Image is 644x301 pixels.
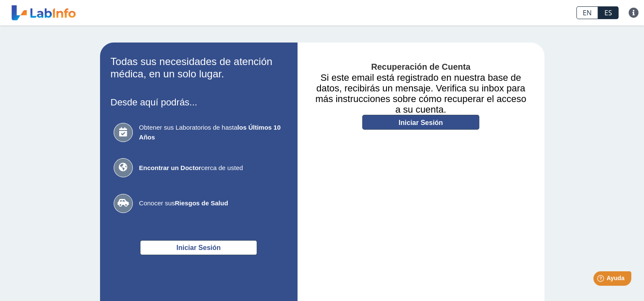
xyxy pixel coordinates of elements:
h3: Si este email está registrado en nuestra base de datos, recibirás un mensaje. Verifica su inbox p... [310,72,532,115]
h3: Desde aquí podrás... [111,97,287,108]
span: cerca de usted [139,163,284,173]
h4: Recuperación de Cuenta [310,62,532,72]
h2: Todas sus necesidades de atención médica, en un solo lugar. [111,56,287,80]
iframe: Help widget launcher [568,268,635,292]
b: Riesgos de Salud [175,199,228,207]
span: Conocer sus [139,199,284,208]
a: ES [598,6,618,19]
button: Iniciar Sesión [140,240,257,255]
b: los Últimos 10 Años [139,124,281,141]
b: Encontrar un Doctor [139,164,201,171]
a: EN [576,6,598,19]
span: Obtener sus Laboratorios de hasta [139,123,284,142]
a: Iniciar Sesión [362,115,479,130]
